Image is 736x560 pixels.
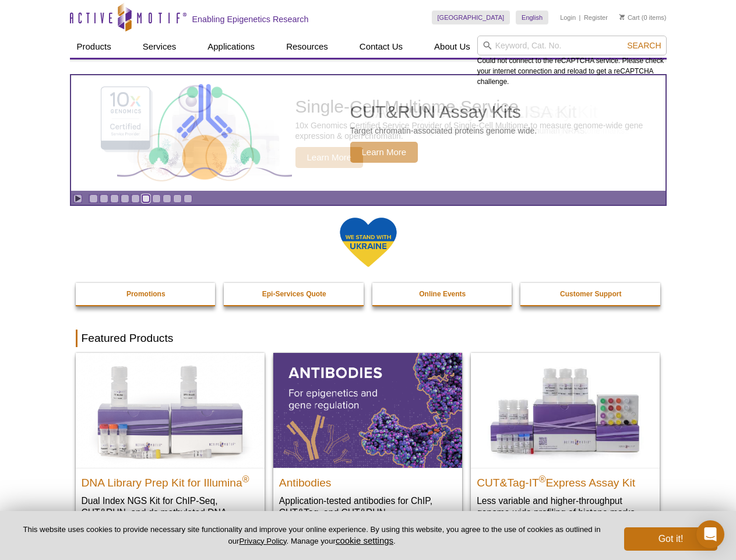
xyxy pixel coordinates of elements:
span: Search [627,41,661,50]
sup: ® [242,474,249,484]
a: Promotions [76,283,217,305]
img: We Stand With Ukraine [339,216,397,268]
a: Go to slide 6 [142,194,150,203]
h2: Antibodies [279,471,456,489]
strong: Online Events [419,290,466,298]
a: Cart [619,13,640,22]
a: Go to slide 10 [184,194,192,203]
img: Your Cart [619,14,625,20]
a: Go to slide 1 [89,194,98,203]
a: Go to slide 2 [100,194,108,203]
p: Less variable and higher-throughput genome-wide profiling of histone marks​. [477,495,654,519]
a: CUT&Tag-IT® Express Assay Kit CUT&Tag-IT®Express Assay Kit Less variable and higher-throughput ge... [471,353,660,530]
a: Applications [200,36,262,58]
a: DNA Library Prep Kit for Illumina DNA Library Prep Kit for Illumina® Dual Index NGS Kit for ChIP-... [76,353,265,541]
a: Toggle autoplay [73,194,82,203]
a: English [516,10,548,24]
div: Open Intercom Messenger [696,520,724,548]
h2: CUT&Tag-IT Express Assay Kit [477,471,654,489]
a: Privacy Policy [239,537,286,545]
input: Keyword, Cat. No. [477,36,667,55]
a: Go to slide 7 [152,194,161,203]
a: Epi-Services Quote [224,283,365,305]
p: This website uses cookies to provide necessary site functionality and improve your online experie... [19,524,605,547]
li: (0 items) [619,10,667,24]
a: Online Events [372,283,513,305]
a: Register [584,13,608,22]
li: | [579,10,581,24]
a: Go to slide 5 [131,194,140,203]
button: Search [624,40,664,51]
h2: Featured Products [76,330,661,347]
div: Could not connect to the reCAPTCHA service. Please check your internet connection and reload to g... [477,36,667,87]
img: DNA Library Prep Kit for Illumina [76,353,265,467]
img: All Antibodies [273,353,462,467]
img: CUT&Tag-IT® Express Assay Kit [471,353,660,467]
a: Go to slide 8 [163,194,171,203]
h2: DNA Library Prep Kit for Illumina [82,471,259,489]
button: Got it! [624,527,717,551]
a: Products [70,36,118,58]
strong: Customer Support [560,290,621,298]
a: Customer Support [520,283,661,305]
h2: Enabling Epigenetics Research [192,14,309,24]
a: [GEOGRAPHIC_DATA] [432,10,510,24]
a: Go to slide 3 [110,194,119,203]
a: Login [560,13,576,22]
strong: Promotions [126,290,165,298]
a: Resources [279,36,335,58]
a: Go to slide 4 [121,194,129,203]
strong: Epi-Services Quote [262,290,326,298]
button: cookie settings [336,535,393,545]
a: All Antibodies Antibodies Application-tested antibodies for ChIP, CUT&Tag, and CUT&RUN. [273,353,462,530]
a: Go to slide 9 [173,194,182,203]
a: Services [136,36,184,58]
p: Application-tested antibodies for ChIP, CUT&Tag, and CUT&RUN. [279,495,456,519]
a: Contact Us [353,36,410,58]
a: About Us [427,36,477,58]
p: Dual Index NGS Kit for ChIP-Seq, CUT&RUN, and ds methylated DNA assays. [82,495,259,530]
sup: ® [539,474,546,484]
